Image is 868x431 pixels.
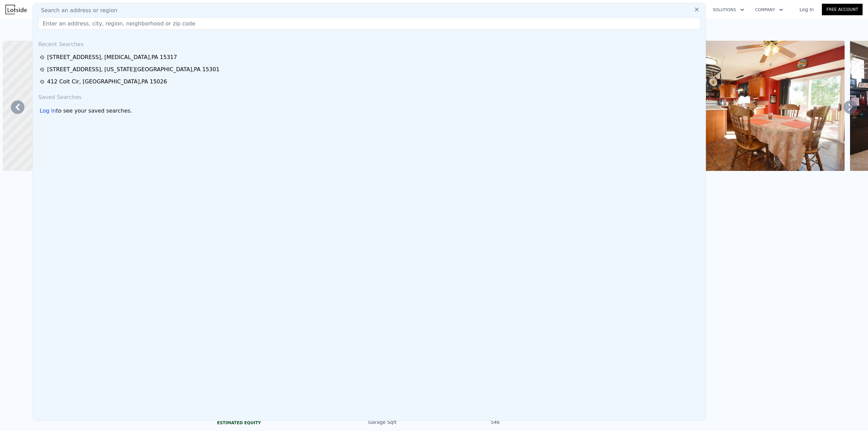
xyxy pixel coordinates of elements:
[822,4,863,15] a: Free Account
[40,53,701,61] a: [STREET_ADDRESS], [MEDICAL_DATA],PA 15317
[5,5,27,14] img: Lotside
[47,53,177,61] div: [STREET_ADDRESS] , [MEDICAL_DATA] , PA 15317
[38,17,700,30] input: Enter an address, city, region, neighborhood or zip code
[217,420,353,426] div: Estimated Equity
[671,41,845,171] img: Sale: 156510159 Parcel: 95368384
[368,419,434,426] div: Garage Sqft
[36,35,703,51] div: Recent Searches
[56,107,132,115] span: to see your saved searches.
[47,65,219,74] div: [STREET_ADDRESS] , [US_STATE][GEOGRAPHIC_DATA] , PA 15301
[434,419,500,426] div: 546
[791,6,822,13] a: Log In
[47,78,167,86] div: 412 Colt Cir , [GEOGRAPHIC_DATA] , PA 15026
[36,88,703,104] div: Saved Searches
[36,6,117,15] span: Search an address or region
[40,65,701,74] a: [STREET_ADDRESS], [US_STATE][GEOGRAPHIC_DATA],PA 15301
[40,107,56,115] div: Log in
[40,78,701,86] a: 412 Colt Cir, [GEOGRAPHIC_DATA],PA 15026
[707,4,750,16] button: Solutions
[750,4,789,16] button: Company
